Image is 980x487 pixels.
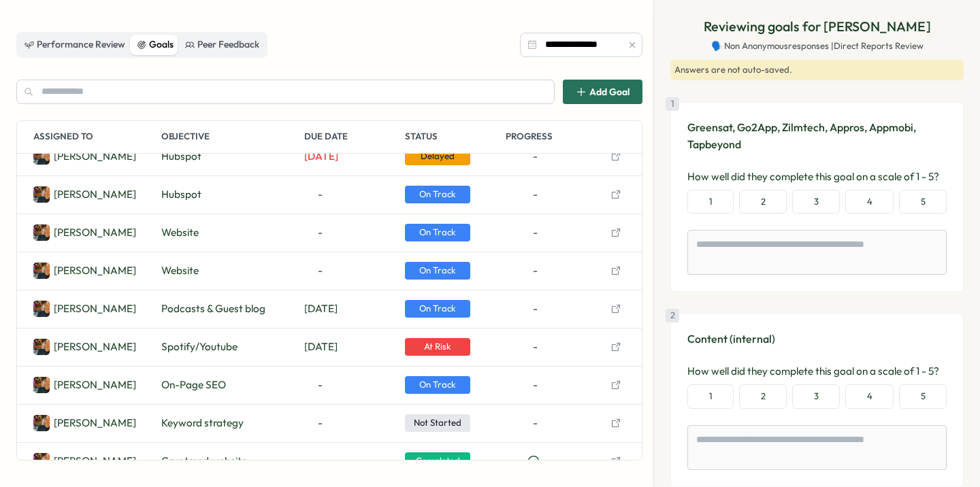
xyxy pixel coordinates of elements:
[506,121,601,153] p: Progress
[33,339,50,355] img: Justine Lortal
[845,190,894,214] button: 4
[304,225,336,240] span: -
[304,187,336,202] span: -
[533,225,538,240] span: -
[161,377,226,392] span: On-Page SEO
[687,384,734,409] button: 1
[405,262,470,280] span: On Track
[304,339,338,354] span: Jan 31, 2026
[54,263,136,278] p: Justine Lortal
[161,225,199,240] span: Website
[33,148,136,165] a: Justine Lortal[PERSON_NAME]
[533,187,538,202] span: -
[304,377,336,392] span: -
[405,148,470,165] span: Delayed
[533,301,538,316] span: -
[666,309,679,322] div: 2
[54,377,136,392] p: Justine Lortal
[161,339,238,354] span: Spotify/Youtube
[533,149,538,164] span: -
[405,414,470,432] span: Not Started
[739,384,787,409] button: 2
[33,121,156,153] p: Assigned To
[899,190,947,214] button: 5
[792,384,840,409] button: 3
[792,190,840,214] button: 3
[405,121,500,153] p: Status
[33,339,136,355] a: Justine Lortal[PERSON_NAME]
[33,453,50,469] img: Justine Lortal
[54,225,136,240] p: Justine Lortal
[54,187,136,202] p: Justine Lortal
[33,224,50,241] img: Justine Lortal
[33,377,50,393] img: Justine Lortal
[687,364,947,379] p: How well did they complete this goal on a scale of 1 - 5?
[533,339,538,354] span: -
[589,87,630,97] span: Add Goal
[304,301,338,316] span: Sep 30, 2025
[33,263,136,279] a: Justine Lortal[PERSON_NAME]
[304,416,336,431] span: -
[304,263,336,278] span: -
[33,453,136,469] a: Justine Lortal[PERSON_NAME]
[137,37,174,52] div: Goals
[33,148,50,165] img: Justine Lortal
[161,187,201,202] span: Hubspot
[185,37,259,52] div: Peer Feedback
[161,121,299,153] p: Objective
[533,263,538,278] span: -
[687,169,947,184] p: How well did they complete this goal on a scale of 1 - 5?
[161,149,201,164] span: Hubspot
[405,224,470,241] span: On Track
[24,37,125,52] div: Performance Review
[711,40,924,52] span: 🗣️ Non Anonymous responses | Direct Reports Review
[670,60,964,80] div: Answers are not auto-saved.
[54,339,136,354] p: Justine Lortal
[405,186,470,203] span: On Track
[33,415,136,431] a: Justine Lortal[PERSON_NAME]
[405,452,470,470] span: Completed
[54,416,136,431] p: Justine Lortal
[161,263,199,278] span: Website
[739,190,787,214] button: 2
[161,301,265,316] span: Podcasts & Guest blog
[304,149,338,164] span: Jun 30, 2025
[899,384,947,409] button: 5
[33,301,50,317] img: Justine Lortal
[33,415,50,431] img: Justine Lortal
[405,300,470,318] span: On Track
[33,263,50,279] img: Justine Lortal
[304,454,336,469] span: -
[54,149,136,164] p: Justine Lortal
[845,384,894,409] button: 4
[666,97,679,111] div: 1
[704,16,931,37] p: Reviewing goals for [PERSON_NAME]
[687,190,734,214] button: 1
[304,121,399,153] p: Due Date
[533,416,538,431] span: -
[33,377,136,393] a: Justine Lortal[PERSON_NAME]
[405,376,470,394] span: On Track
[533,377,538,392] span: -
[54,454,136,469] p: Justine Lortal
[33,301,136,317] a: Justine Lortal[PERSON_NAME]
[54,301,136,316] p: Justine Lortal
[33,186,136,203] a: Justine Lortal[PERSON_NAME]
[687,331,947,348] p: Content (internal)
[33,224,136,241] a: Justine Lortal[PERSON_NAME]
[687,119,947,153] p: Greensat, Go2App, Zilmtech, Appros, Appmobi, Tapbeyond
[161,454,247,469] span: Cryptrend website
[161,416,244,431] span: Keyword strategy
[563,80,642,104] button: Add Goal
[33,186,50,203] img: Justine Lortal
[405,338,470,356] span: At Risk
